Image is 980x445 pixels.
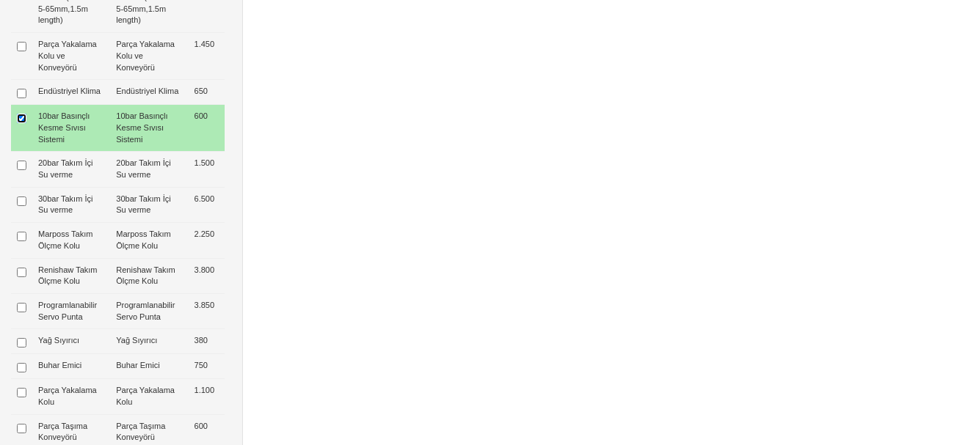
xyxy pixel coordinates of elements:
td: 20bar Takım İçi Su verme [32,152,110,187]
td: 30bar Takım İçi Su verme [110,187,188,222]
td: 600 [189,105,225,152]
td: Yağ Sıyırıcı [110,329,188,354]
td: Programlanabilir Servo Punta [32,293,110,328]
td: Parça Yakalama Kolu ve Konveyörü [110,33,188,80]
td: Yağ Sıyırıcı [32,329,110,354]
td: Buhar Emici [110,354,188,379]
td: 1.100 [189,379,225,414]
td: Endüstriyel Klima [32,80,110,105]
td: Renishaw Takım Ölçme Kolu [32,258,110,293]
td: Buhar Emici [32,354,110,379]
td: 20bar Takım İçi Su verme [110,152,188,187]
td: 1.450 [189,33,225,80]
td: 10bar Basınçlı Kesme Sıvısı Sistemi [110,105,188,152]
td: Parça Yakalama Kolu ve Konveyörü [32,33,110,80]
td: 650 [189,80,225,105]
td: Marposs Takım Ölçme Kolu [32,223,110,258]
td: Renishaw Takım Ölçme Kolu [110,258,188,293]
td: 380 [189,329,225,354]
td: 3.800 [189,258,225,293]
td: 10bar Basınçlı Kesme Sıvısı Sistemi [32,105,110,152]
td: 30bar Takım İçi Su verme [32,187,110,222]
td: 750 [189,354,225,379]
td: 6.500 [189,187,225,222]
td: 1.500 [189,152,225,187]
td: 2.250 [189,223,225,258]
td: 3.850 [189,293,225,328]
td: Parça Yakalama Kolu [32,379,110,414]
td: Endüstriyel Klima [110,80,188,105]
td: Marposs Takım Ölçme Kolu [110,223,188,258]
td: Programlanabilir Servo Punta [110,293,188,328]
td: Parça Yakalama Kolu [110,379,188,414]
